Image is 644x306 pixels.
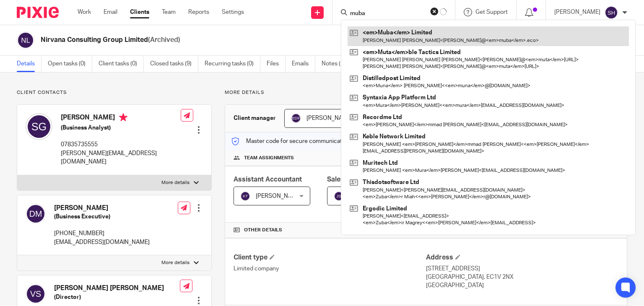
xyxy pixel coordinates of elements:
[234,253,426,262] h4: Client type
[130,8,149,16] a: Clients
[267,56,286,72] a: Files
[205,56,260,72] a: Recurring tasks (0)
[150,56,198,72] a: Closed tasks (9)
[54,204,150,213] h4: [PERSON_NAME]
[61,149,181,166] p: [PERSON_NAME][EMAIL_ADDRESS][DOMAIN_NAME]
[426,281,618,290] p: [GEOGRAPHIC_DATA]
[225,89,627,96] p: More details
[26,204,46,224] img: svg%3E
[291,113,301,123] img: svg%3E
[426,265,618,273] p: [STREET_ADDRESS]
[41,36,419,44] h2: Nirvana Consulting Group Limited
[349,10,425,18] input: Search
[61,140,181,149] p: 07835735555
[475,9,508,15] span: Get Support
[244,227,282,233] span: Other details
[426,253,618,262] h4: Address
[26,284,46,304] img: svg%3E
[17,7,59,18] img: Pixie
[430,7,439,16] button: Clear
[61,124,181,132] h5: (Business Analyst)
[244,155,294,161] span: Team assignments
[61,113,181,124] h4: [PERSON_NAME]
[306,115,353,121] span: [PERSON_NAME]
[161,179,190,186] p: More details
[234,176,302,183] span: Assistant Accountant
[240,191,250,201] img: svg%3E
[440,8,447,15] svg: Results are loading
[234,265,426,273] p: Limited company
[292,56,315,72] a: Emails
[17,31,34,49] img: svg%3E
[334,191,344,201] img: svg%3E
[104,8,117,16] a: Email
[605,6,618,19] img: svg%3E
[161,259,190,266] p: More details
[99,56,144,72] a: Client tasks (0)
[234,114,276,122] h3: Client manager
[54,238,150,246] p: [EMAIL_ADDRESS][DOMAIN_NAME]
[322,56,352,72] a: Notes (1)
[78,8,91,16] a: Work
[54,213,150,221] h5: (Business Executive)
[26,113,52,140] img: svg%3E
[222,8,244,16] a: Settings
[231,137,376,145] p: Master code for secure communications and files
[17,89,212,96] p: Client contacts
[48,56,92,72] a: Open tasks (0)
[188,8,209,16] a: Reports
[148,36,180,43] span: (Archived)
[554,8,600,16] p: [PERSON_NAME]
[17,56,42,72] a: Details
[54,293,180,301] h5: (Director)
[162,8,176,16] a: Team
[54,229,150,238] p: [PHONE_NUMBER]
[256,193,302,199] span: [PERSON_NAME]
[327,176,369,183] span: Sales Person
[54,284,180,293] h4: [PERSON_NAME] [PERSON_NAME]
[119,113,127,122] i: Primary
[426,273,618,281] p: [GEOGRAPHIC_DATA], EC1V 2NX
